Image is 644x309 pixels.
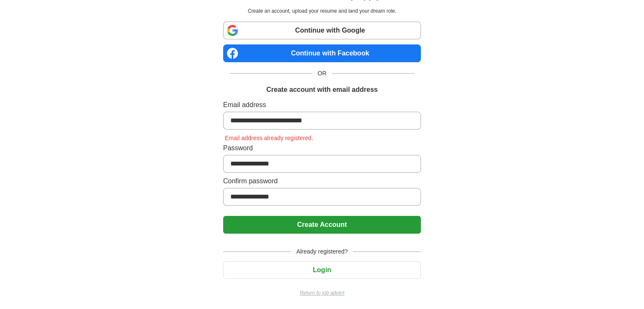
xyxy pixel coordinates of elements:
button: Login [223,261,421,279]
label: Email address [223,100,421,110]
h1: Create account with email address [266,85,378,95]
a: Login [223,266,421,273]
a: Return to job advert [223,289,421,297]
label: Password [223,143,421,153]
a: Continue with Google [223,22,421,39]
button: Create Account [223,216,421,234]
a: Continue with Facebook [223,44,421,62]
span: Already registered? [291,247,353,256]
label: Confirm password [223,176,421,186]
p: Create an account, upload your resume and land your dream role. [225,7,419,15]
span: Email address already registered. [223,135,315,141]
span: OR [312,69,332,78]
